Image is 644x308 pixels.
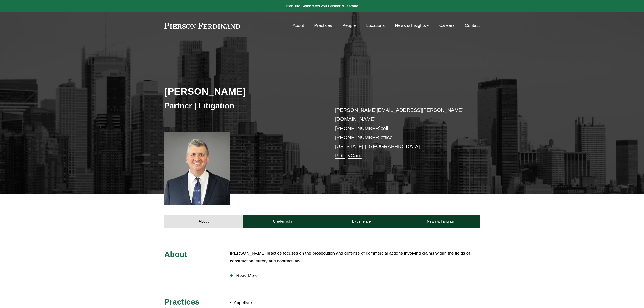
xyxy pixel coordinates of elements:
[335,135,381,140] a: [PHONE_NUMBER]
[164,101,322,111] h3: Partner | Litigation
[395,21,429,30] a: folder dropdown
[233,273,480,278] span: Read More
[366,21,385,30] a: Locations
[335,126,381,131] a: [PHONE_NUMBER]
[395,22,426,30] span: News & Insights
[335,106,467,160] p: cell office [US_STATE] | [GEOGRAPHIC_DATA] –
[322,215,401,228] a: Experience
[465,21,480,30] a: Contact
[314,21,332,30] a: Practices
[293,21,304,30] a: About
[164,215,243,228] a: About
[439,21,454,30] a: Careers
[335,107,463,122] a: [PERSON_NAME][EMAIL_ADDRESS][PERSON_NAME][DOMAIN_NAME]
[342,21,356,30] a: People
[401,215,480,228] a: News & Insights
[234,299,322,307] p: Appellate
[348,153,362,159] a: vCard
[164,85,322,97] h2: [PERSON_NAME]
[230,270,480,281] button: Read More
[243,215,322,228] a: Credentials
[335,153,345,159] a: PDF
[230,249,480,265] p: [PERSON_NAME] practice focuses on the prosecution and defense of commercial actions involving cla...
[164,250,187,259] span: About
[164,297,200,306] span: Practices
